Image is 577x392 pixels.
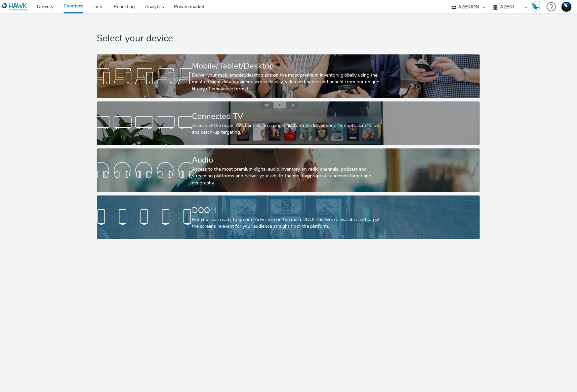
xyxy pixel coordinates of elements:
[192,122,382,136] div: Access all the major TV channels on a single platform to deliver your TV spots across live and ca...
[192,154,382,166] div: Audio
[192,216,382,230] div: Get your ads ready to go out! Advertise on the main DOOH networks available and target the screen...
[531,1,543,12] a: Hawk Academy
[97,32,480,45] h1: Select your device
[97,148,480,192] a: AudioAccess to the most premium digital audio inventory on radio channels, podcast and streaming ...
[192,60,382,72] div: Mobile/Tablet/Desktop
[97,101,480,145] a: Connected TVAccess all the major TV channels on a single platform to deliver your TV spots across...
[192,166,382,186] div: Access to the most premium digital audio inventory on radio channels, podcast and streaming platf...
[192,111,382,122] div: Connected TV
[192,72,382,92] div: Deliver your mobile/tablet/desktop ads on the most premium inventory globally using the most effi...
[531,1,541,12] img: Hawk Academy
[97,54,480,98] a: Mobile/Tablet/DesktopDeliver your mobile/tablet/desktop ads on the most premium inventory globall...
[562,2,572,12] img: Support Hawk
[97,195,480,239] a: DOOHGet your ads ready to go out! Advertise on the main DOOH networks available and target the sc...
[2,3,28,11] img: undefined Logo
[192,205,382,216] div: DOOH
